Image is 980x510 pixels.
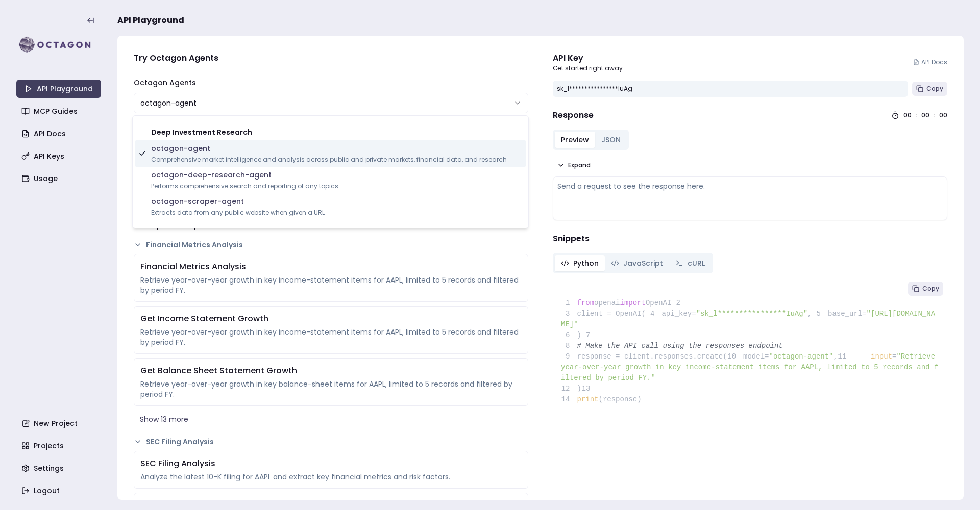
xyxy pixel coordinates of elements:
[151,196,325,207] span: octagon-scraper-agent
[151,156,507,164] span: Comprehensive market intelligence and analysis across public and private markets, financial data,...
[135,124,526,140] div: Deep Investment Research
[151,143,507,154] span: octagon-agent
[151,209,325,217] span: Extracts data from any public website when given a URL
[151,182,338,190] span: Performs comprehensive search and reporting of any topics
[151,170,338,180] span: octagon-deep-research-agent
